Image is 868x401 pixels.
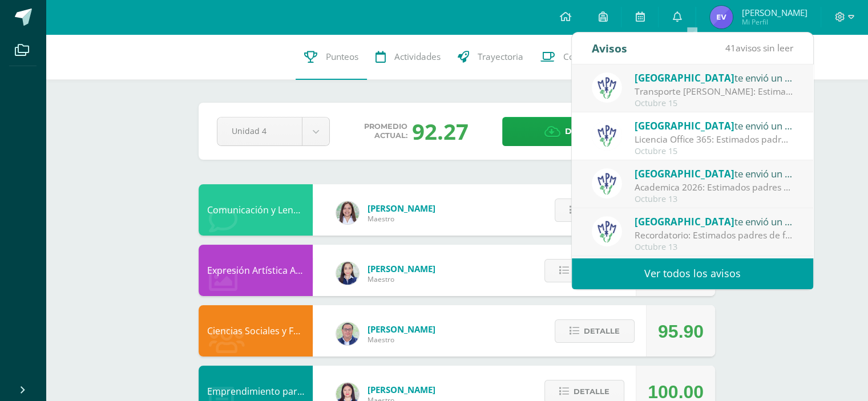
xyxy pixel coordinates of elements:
a: Descargar boleta [502,117,697,146]
a: Ver todos los avisos [572,258,813,289]
img: a3978fa95217fc78923840df5a445bcb.png [592,216,622,246]
span: Punteos [326,51,358,63]
img: a3978fa95217fc78923840df5a445bcb.png [592,168,622,199]
a: Actividades [367,34,449,80]
span: [PERSON_NAME] [368,384,435,395]
span: [PERSON_NAME] [741,7,807,18]
span: [GEOGRAPHIC_DATA] [635,167,734,180]
span: Descargar boleta [565,118,655,145]
div: te envió un aviso [635,70,793,85]
span: 41 [725,42,736,54]
span: [PERSON_NAME] [368,323,435,335]
div: Avisos [592,33,627,64]
div: te envió un aviso [635,166,793,181]
div: Octubre 15 [635,99,793,108]
span: [GEOGRAPHIC_DATA] [635,119,734,132]
button: Detalle [544,259,624,282]
span: Mi Perfil [741,17,807,27]
a: Contactos [532,34,612,80]
button: Detalle [555,199,635,222]
a: Unidad 4 [217,118,329,145]
div: Licencia Office 365: Estimados padres de familia: Compartimos con ustedes información importante ... [635,133,793,146]
a: Punteos [296,34,367,80]
button: Detalle [555,319,635,343]
span: Contactos [563,51,603,63]
div: Octubre 15 [635,147,793,156]
span: Promedio actual: [364,122,407,140]
span: Unidad 4 [232,118,288,144]
img: c1c1b07ef08c5b34f56a5eb7b3c08b85.png [336,322,359,345]
div: Recordatorio: Estimados padres de familia: Compartimos con ustedes recordatorio para esta semana. [635,229,793,242]
div: Octubre 13 [635,242,793,252]
span: [PERSON_NAME] [368,202,435,214]
span: [GEOGRAPHIC_DATA] [635,215,734,228]
span: Actividades [394,51,441,63]
div: Comunicación y Lenguaje, Inglés [199,184,313,236]
img: acecb51a315cac2de2e3deefdb732c9f.png [336,201,359,224]
img: 360951c6672e02766e5b7d72674f168c.png [336,262,359,285]
div: Academica 2026: Estimados padres de familia: Compartimos con ustedes información del programa de ... [635,181,793,194]
div: 95.90 [658,306,704,357]
span: Maestro [368,214,435,224]
img: 1d783d36c0c1c5223af21090f2d2739b.png [710,6,733,29]
span: avisos sin leer [725,42,793,54]
div: te envió un aviso [635,118,793,133]
div: te envió un aviso [635,214,793,229]
img: a3978fa95217fc78923840df5a445bcb.png [592,72,622,103]
span: Trayectoria [478,51,523,63]
div: Expresión Artística ARTES PLÁSTICAS [199,245,313,296]
a: Trayectoria [449,34,532,80]
span: [GEOGRAPHIC_DATA] [635,71,734,84]
div: Ciencias Sociales y Formación Ciudadana [199,305,313,357]
div: 92.27 [412,116,469,146]
span: Maestro [368,335,435,345]
img: a3978fa95217fc78923840df5a445bcb.png [592,120,622,151]
div: Octubre 13 [635,195,793,204]
span: Maestro [368,274,435,284]
span: Detalle [584,321,620,342]
div: Transporte Monterroso: Estimados padres de familia: Reciban un cordial saludo. Les enviamos infor... [635,85,793,98]
span: [PERSON_NAME] [368,263,435,274]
